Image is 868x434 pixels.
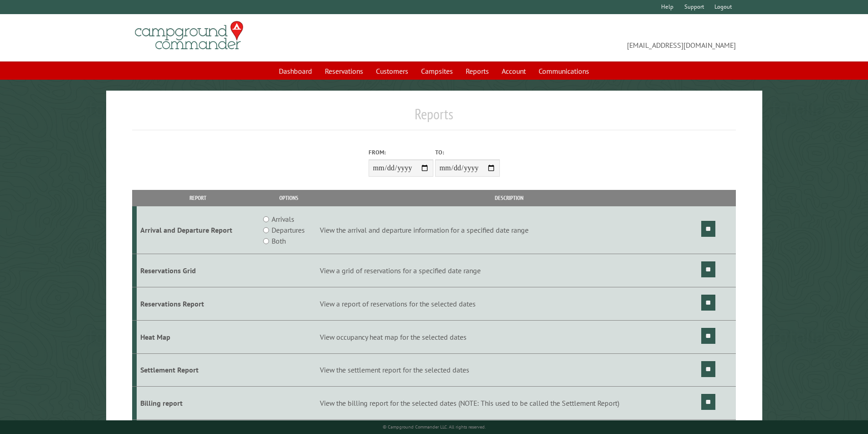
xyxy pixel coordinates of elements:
[318,206,700,254] td: View the arrival and departure information for a specified date range
[318,190,700,206] th: Description
[137,320,259,353] td: Heat Map
[272,225,305,235] label: Departures
[319,62,369,80] a: Reservations
[435,148,500,157] label: To:
[434,25,736,51] span: [EMAIL_ADDRESS][DOMAIN_NAME]
[318,287,700,320] td: View a report of reservations for the selected dates
[318,320,700,353] td: View occupancy heat map for the selected dates
[259,190,318,206] th: Options
[137,190,259,206] th: Report
[416,62,458,80] a: Campsites
[533,62,595,80] a: Communications
[273,62,318,80] a: Dashboard
[496,62,531,80] a: Account
[137,353,259,387] td: Settlement Report
[370,62,414,80] a: Customers
[318,353,700,387] td: View the settlement report for the selected dates
[318,387,700,420] td: View the billing report for the selected dates (NOTE: This used to be called the Settlement Report)
[272,235,286,246] label: Both
[137,254,259,287] td: Reservations Grid
[137,387,259,420] td: Billing report
[137,287,259,320] td: Reservations Report
[272,214,294,225] label: Arrivals
[369,148,433,157] label: From:
[318,254,700,287] td: View a grid of reservations for a specified date range
[132,18,246,53] img: Campground Commander
[137,206,259,254] td: Arrival and Departure Report
[383,424,486,430] small: © Campground Commander LLC. All rights reserved.
[132,105,736,130] h1: Reports
[460,62,494,80] a: Reports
